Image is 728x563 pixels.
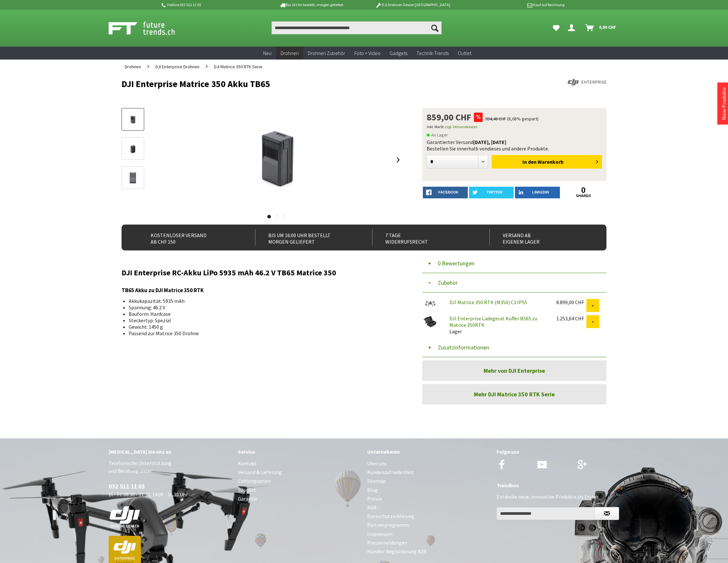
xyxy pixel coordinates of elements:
[281,50,299,56] span: Drohnen
[122,60,144,74] a: Drohnen
[122,286,403,294] h3: TB65 Akku zu DJI Matrice 350 RTK
[463,1,564,9] p: Kauf auf Rechnung
[390,50,407,56] span: Gadgets
[487,190,502,194] span: twitter
[354,50,380,56] span: Foto + Video
[449,299,527,305] a: DJI Matrice 350 RTK (M350) C3 IP55
[308,50,345,56] span: Drohnen Zubehör
[427,113,471,122] span: 859,00 CHF
[238,468,361,477] a: Versand & Lieferung
[109,447,231,456] div: [MEDICAL_DATA] Sie uns an
[497,481,619,490] div: Trendbox
[422,384,606,404] a: Mehr DJI Matrice 350 RTK Serie
[255,229,358,246] div: Bis um 16:00 Uhr bestellt Morgen geliefert
[538,159,563,165] span: Warenkorb
[129,330,398,337] li: Passend zur Matrice 350 Drohne
[583,21,619,34] a: Warenkorb
[438,190,458,194] span: facebook
[497,493,619,501] p: Entdecke neue, innovative Produkte als Erster.
[485,116,506,122] span: 934,46 CHF
[109,20,189,36] img: Shop Futuretrends - zur Startseite wechseln
[458,50,471,56] span: Outlet
[367,538,490,547] a: Pressemeldungen
[129,311,398,317] li: Bauform: Hardcase
[428,21,442,34] button: Suchen
[522,159,537,165] span: In den
[238,486,361,494] a: Support
[212,108,341,212] img: DJI Enterprise Matrice 350 Akku TB65
[367,503,490,512] a: AGB
[423,187,468,198] a: facebook
[372,229,475,246] div: 7 Tage Widerrufsrecht
[238,477,361,485] a: Zahlungsarten
[416,50,449,56] span: Technik-Trends
[367,521,490,529] a: Partnerprogramm
[367,468,490,477] a: Kundenzufriedenheit
[469,187,514,198] a: twitter
[449,315,537,328] a: DJI Enterprise Ladegerät Koffer BS65 zu Matrice 350RTK
[532,190,549,194] span: LinkedIn
[263,50,272,56] span: Neu
[444,315,551,335] div: Lager
[568,79,606,85] img: DJI Enterprise
[367,477,490,485] a: Sitemap
[160,1,261,9] p: Hotline 032 511 11 03
[367,512,490,521] a: Dateschutzerklärung
[125,64,141,70] span: Drohnen
[515,187,560,198] a: LinkedIn
[497,507,595,520] input: Ihre E-Mail Adresse
[422,273,606,293] button: Zubehör
[367,530,490,538] a: Impressum
[422,299,438,308] img: DJI Matrice 350 RTK (M350) C3 IP55
[272,21,442,34] input: Produkt, Marke, Kategorie, EAN, Artikelnummer…
[550,21,563,34] a: Meine Favoriten
[561,194,606,198] a: shares
[565,21,580,34] a: Hi, Serdar - Dein Konto
[497,447,619,456] div: Folge uns
[367,494,490,503] a: Presse
[211,60,266,74] a: DJI Matrice 350 RTK Serie
[367,447,490,456] div: Unternehmen
[303,47,350,60] a: Drohnen Zubehör
[259,47,276,60] a: Neu
[109,482,145,490] a: 032 511 11 03
[362,1,463,9] p: DJI Drohnen Dealer [GEOGRAPHIC_DATA]
[721,87,727,120] a: Neue Produkte
[444,124,477,129] a: zzgl. Versandkosten
[129,304,398,311] li: Spannung: 46.2 V
[427,123,602,131] p: inkl. MwSt.
[561,187,606,194] a: 0
[261,1,362,9] p: Bis 16 Uhr bestellt, morgen geliefert.
[489,229,593,246] div: Versand ab eigenem Lager
[492,155,602,169] button: In den Warenkorb
[138,229,241,246] div: Kostenloser Versand ab CHF 150
[350,47,385,60] a: Foto + Video
[556,315,586,322] div: 1.253,64 CHF
[214,64,262,70] span: DJI Matrice 350 RTK Serie
[367,459,490,468] a: Über uns
[152,60,203,74] a: DJI Enterprise Drohnen
[556,299,586,305] div: 8.899,00 CHF
[422,360,606,381] a: Mehr von DJI Enterprise
[422,338,606,357] button: Zusatzinformationen
[422,254,606,273] button: 0 Bewertungen
[427,139,602,152] div: Garantierter Versand Bestellen Sie innerhalb von dieses und andere Produkte.
[507,116,539,122] span: (8,08% gespart)
[385,47,412,60] a: Gadgets
[129,324,398,330] li: Gewicht: 1450 g
[123,112,142,127] img: Vorschau: DJI Enterprise Matrice 350 Akku TB65
[422,315,438,328] img: DJI Enterprise Ladegerät Koffer BS65 zu Matrice 350RTK
[367,547,490,556] a: Händler Registrierung B2B
[238,494,361,503] a: Garantie
[238,447,361,456] div: Service
[412,47,453,60] a: Technik-Trends
[367,486,490,494] a: Blog
[453,47,476,60] a: Outlet
[427,131,448,139] span: An Lager
[129,317,398,324] li: Steckertyp: Spezial
[155,64,199,70] span: DJI Enterprise Drohnen
[599,22,616,32] span: 0,00 CHF
[238,459,361,468] a: Kontakt
[122,79,509,89] h1: DJI Enterprise Matrice 350 Akku TB65
[129,298,398,304] li: Akkukapazität: 5935 mAh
